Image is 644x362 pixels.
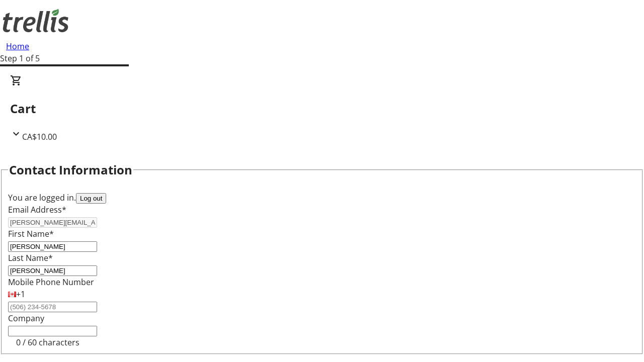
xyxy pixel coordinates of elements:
label: First Name* [8,228,54,239]
tr-character-limit: 0 / 60 characters [16,337,79,348]
label: Company [8,313,44,324]
button: Log out [76,193,106,204]
label: Last Name* [8,252,53,263]
input: (506) 234-5678 [8,302,97,312]
h2: Cart [10,100,634,118]
div: CartCA$10.00 [10,74,634,143]
span: CA$10.00 [22,131,57,142]
div: You are logged in. [8,192,636,204]
label: Mobile Phone Number [8,277,94,288]
h2: Contact Information [9,161,132,179]
label: Email Address* [8,204,66,215]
